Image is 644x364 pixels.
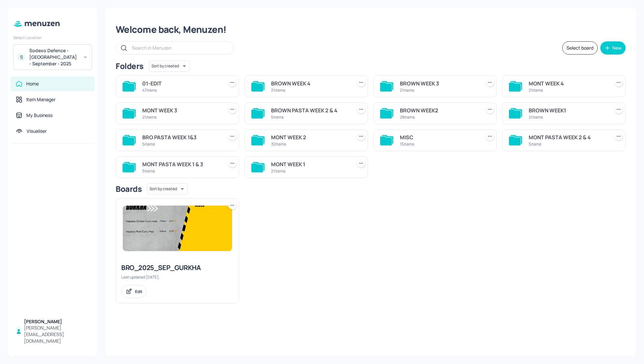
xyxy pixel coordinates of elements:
[142,160,220,168] div: MONT PASTA WEEK 1 & 3
[29,47,79,67] div: Sodexo Defence - [GEOGRAPHIC_DATA] - September - 2025
[271,133,349,141] div: MONT WEEK 2
[271,87,349,93] div: 21 items
[135,289,142,294] div: Edit
[24,325,89,344] div: [PERSON_NAME][EMAIL_ADDRESS][DOMAIN_NAME]
[271,141,349,147] div: 32 items
[142,80,220,87] div: 01-EDIT
[600,41,626,55] button: New
[529,141,607,147] div: 5 items
[400,133,478,141] div: MISC
[116,184,142,194] div: Boards
[142,168,220,174] div: 5 items
[142,133,220,141] div: BRO PASTA WEEK 1&3
[142,87,220,93] div: 47 items
[612,46,622,50] div: New
[400,141,478,147] div: 15 items
[142,114,220,120] div: 21 items
[271,80,349,87] div: BROWN WEEK 4
[147,182,188,195] div: Sort by created
[529,133,607,141] div: MONT PASTA WEEK 2 & 4
[116,61,144,71] div: Folders
[271,168,349,174] div: 21 items
[529,80,607,87] div: MONT WEEK 4
[142,141,220,147] div: 5 items
[26,96,56,103] div: Item Manager
[271,160,349,168] div: MONT WEEK 1
[121,263,234,272] div: BRO_2025_SEP_GURKHA
[26,80,39,87] div: Home
[121,274,234,280] div: Last updated [DATE].
[529,106,607,114] div: BROWN WEEK1
[26,112,53,119] div: My Business
[400,114,478,120] div: 28 items
[149,59,190,73] div: Sort by created
[271,106,349,114] div: BROWN PASTA WEEK 2 & 4
[271,114,349,120] div: 5 items
[116,24,626,35] div: Welcome back, Menuzen!
[17,53,25,61] div: S
[400,87,478,93] div: 21 items
[562,41,598,55] button: Select board
[142,106,220,114] div: MONT WEEK 3
[132,43,227,53] input: Search in Menuzen
[529,114,607,120] div: 21 items
[24,318,89,325] div: [PERSON_NAME]
[13,35,92,40] div: Select Location
[529,87,607,93] div: 21 items
[400,106,478,114] div: BROWN WEEK2
[123,206,232,251] img: 2025-08-27-17563061742593a76efifwe.jpeg
[400,80,478,87] div: BROWN WEEK 3
[27,128,47,134] div: Visualiser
